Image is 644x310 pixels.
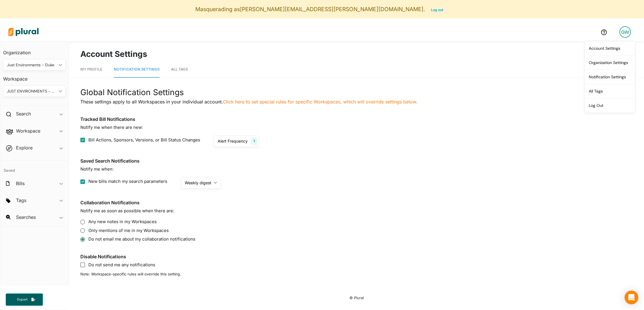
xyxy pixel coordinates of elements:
h1: Account Settings [80,48,633,60]
input: Do not email me about my collaboration notifications [80,237,85,242]
span: Export [13,297,31,302]
span: My Profile [80,67,102,71]
div: Alert Frequency [218,138,248,144]
h2: Bills [16,180,25,187]
img: Logo for Plural [3,22,43,42]
span: Notification Settings [114,67,160,71]
div: Global Notification Settings [80,86,633,98]
h3: Tracked Bill Notifications [80,117,633,122]
a: Click here to set special rules for specific Workspaces, which will override settings below. [223,99,418,105]
span: Note: Workspace-specific rules will override this setting. [80,272,181,276]
label: Do not email me about my collaboration notifications [80,236,633,243]
a: Notification Settings [585,70,635,84]
div: 1 [251,137,257,145]
input: Do not send me any notifications [80,263,85,267]
span: New bills match my search parameters [88,178,167,185]
a: All Tags [585,84,635,98]
h2: Explore [16,145,33,151]
p: Notify me when: [80,166,633,173]
a: All Tags [171,61,188,78]
label: Do not send me any notifications [80,262,633,268]
h2: Workspace [16,128,40,134]
h2: Search [16,111,31,117]
h3: Collaboration Notifications [80,200,633,205]
a: GW [615,24,635,40]
div: Weekly digest [185,180,211,186]
button: Log out [425,6,449,14]
span: All Tags [171,67,188,71]
small: © Plural [349,296,364,300]
span: Only mentions of me in my Workspaces [88,227,169,234]
h3: Organization [3,44,66,57]
h4: Saved [0,161,69,175]
h2: Tags [16,197,26,203]
span: [PERSON_NAME][EMAIL_ADDRESS][PERSON_NAME][DOMAIN_NAME] [240,6,424,13]
p: Notify me as soon as possible when there are: [80,208,633,214]
h3: Saved Search Notifications [80,158,633,164]
input: Bill Actions, Sponsors, Versions, or Bill Status Changes [80,138,85,142]
input: New bills match my search parameters [80,179,85,184]
a: Account Settings [585,41,635,55]
div: Open Intercom Messenger [625,291,638,304]
a: Organization Settings [585,55,635,70]
label: Any new notes in my Workspaces [80,219,633,225]
span: Bill Actions, Sponsors, Versions, or Bill Status Changes [88,137,200,143]
h3: Disable Notifications [80,254,633,259]
h3: Workspace [3,71,66,83]
div: JUST ENVIRONMENTS - DUKE [7,88,56,94]
a: Log Out [585,98,635,113]
a: My Profile [80,61,102,78]
a: Notification Settings [114,61,160,78]
input: Only mentions of me in my Workspaces [80,228,85,233]
div: Just Environments - Duke [7,62,56,68]
h2: Searches [16,214,36,220]
input: Any new notes in my Workspaces [80,220,85,224]
p: These settings apply to all Workspaces in your individual account. [80,98,633,105]
button: Export [6,293,43,306]
div: GW [619,26,631,38]
p: Notify me when there are new: [80,124,633,131]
